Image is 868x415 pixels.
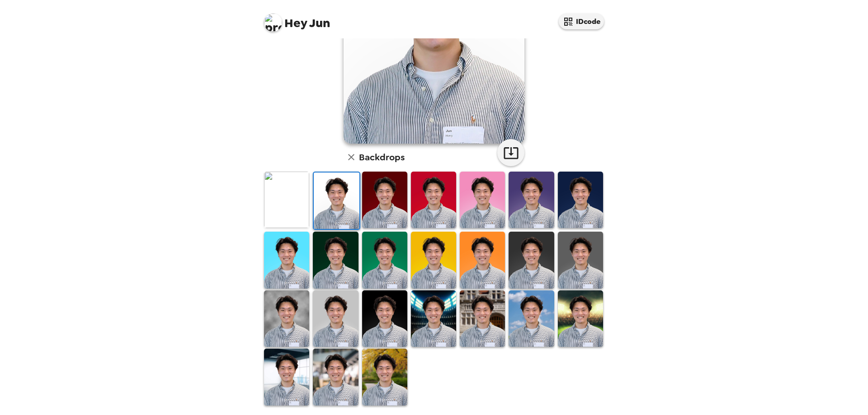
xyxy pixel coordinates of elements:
h6: Backdrops [359,150,405,164]
span: Jun [264,9,330,29]
img: profile pic [264,14,282,32]
img: Original [264,172,309,228]
span: Hey [284,15,307,31]
button: IDcode [559,14,604,29]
